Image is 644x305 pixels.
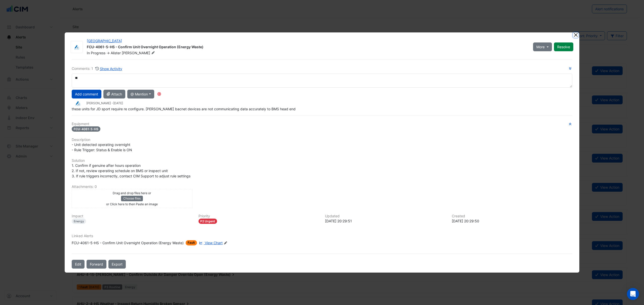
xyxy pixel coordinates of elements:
span: In Progress [87,51,105,55]
h6: Impact [72,214,192,218]
div: FCU-4061-5-HS - Confirm Unit Overnight Operation (Energy Waste) [87,44,527,50]
small: or Click here to then Paste an image [106,202,158,206]
h6: Description [72,138,572,142]
span: More [536,44,545,49]
small: Drag and drop files here or [113,191,151,195]
button: Choose files [121,196,143,201]
button: @ Mention [127,90,154,98]
span: 2025-02-10 20:29:51 [113,101,123,105]
div: [DATE] 20:29:51 [325,218,446,224]
button: Close [573,32,578,38]
span: these units for JD sport require re configure. [PERSON_NAME] bacnet devices are not communicating... [72,107,296,111]
span: FCU-4061-5-HS [72,126,100,132]
button: Forward [87,260,106,269]
div: Open Intercom Messenger [627,288,639,300]
img: Airmaster Australia [71,45,83,50]
h6: Solution [72,159,572,163]
button: Add comment [72,90,101,98]
a: View Chart [198,240,223,245]
button: Resolve [554,42,573,51]
div: FCU-4061-5-HS - Confirm Unit Overnight Operation (Energy Waste) [72,240,184,245]
h6: Attachments: 0 [72,185,572,189]
a: [GEOGRAPHIC_DATA] [87,39,122,43]
span: View Chart [205,241,223,245]
fa-icon: Edit Linked Alerts [224,241,227,245]
button: Attach [103,90,125,98]
span: [PERSON_NAME] [122,50,156,56]
h6: Linked Alerts [72,234,572,238]
div: Energy [72,219,86,224]
button: More [533,42,552,51]
span: - Unit detected operating overnight - Rule Trigger: Status & Enable is ON [72,142,132,152]
div: P2 Urgent [198,219,217,224]
h6: Equipment [72,122,572,126]
img: Airmaster Australia [72,101,84,106]
div: Comments: 1 [72,66,123,72]
a: Export [108,260,126,269]
div: Tooltip anchor [157,92,162,96]
div: [DATE] 20:29:50 [452,218,573,224]
span: Alister [111,51,121,55]
h6: Priority [198,214,319,218]
small: [PERSON_NAME] - [86,101,123,106]
span: Fault [186,240,197,245]
button: Edit [72,260,85,269]
h6: Created [452,214,573,218]
h6: Updated [325,214,446,218]
span: -> [106,51,110,55]
span: 1. Confirm if genuine after hours operation 2. If not, review operating schedule on BMS or inspec... [72,163,190,178]
button: Show Activity [95,66,123,72]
